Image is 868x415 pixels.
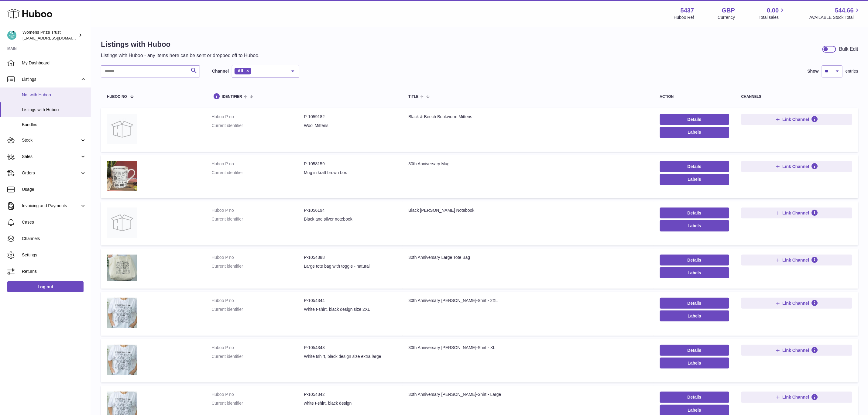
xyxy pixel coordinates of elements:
span: Sales [22,154,80,159]
a: Details [660,345,729,356]
dt: Current identifier [211,170,304,176]
button: Labels [660,358,729,369]
span: Total sales [759,15,786,20]
span: 0.00 [767,6,779,15]
div: 30th Anniversary [PERSON_NAME]-Shirt - Large [409,392,648,397]
a: 0.00 Total sales [759,6,786,20]
span: Bundles [22,122,86,128]
dd: P-1054344 [304,298,396,304]
a: Details [660,114,729,125]
span: Returns [22,269,86,274]
dd: Black and silver notebook [304,216,396,222]
a: Details [660,255,729,266]
span: Link Channel [782,117,809,122]
button: Link Channel [741,255,852,266]
span: All [238,68,243,73]
div: Black & Beech Bookworm Mittens [409,114,648,120]
strong: GBP [722,6,735,15]
img: 30th Anniversary Large Tote Bag [107,255,137,281]
dd: White t-shirt, black design size 2XL [304,307,396,312]
dd: Large tote bag with toggle - natural [304,263,396,269]
button: Link Channel [741,207,852,218]
a: Details [660,392,729,403]
a: Details [660,161,729,172]
span: Settings [22,252,86,258]
span: Invoicing and Payments [22,203,80,209]
a: 544.66 AVAILABLE Stock Total [809,6,861,20]
span: My Dashboard [22,60,86,66]
img: internalAdmin-5437@internal.huboo.com [7,31,16,40]
span: Huboo no [107,95,127,99]
button: Link Channel [741,161,852,172]
span: Link Channel [782,348,809,353]
dt: Huboo P no [211,255,304,260]
button: Link Channel [741,345,852,356]
h1: Listings with Huboo [101,39,260,49]
span: Channels [22,236,86,242]
dd: Mug in kraft brown box [304,170,396,176]
button: Labels [660,174,729,185]
dt: Current identifier [211,216,304,222]
span: Usage [22,187,86,192]
span: Link Channel [782,300,809,306]
img: Black & Beech Bookworm Mittens [107,114,137,144]
button: Link Channel [741,114,852,125]
span: AVAILABLE Stock Total [809,15,861,20]
dt: Huboo P no [211,161,304,167]
dd: Wool Mittens [304,123,396,129]
dt: Current identifier [211,263,304,269]
dt: Huboo P no [211,345,304,351]
dt: Huboo P no [211,207,304,213]
dt: Huboo P no [211,392,304,397]
div: Bulk Edit [839,46,858,53]
dt: Current identifier [211,354,304,359]
dd: P-1054342 [304,392,396,397]
button: Link Channel [741,392,852,403]
dd: P-1058159 [304,161,396,167]
div: Black [PERSON_NAME] Notebook [409,207,648,213]
a: Details [660,207,729,218]
dd: P-1056194 [304,207,396,213]
a: Details [660,298,729,309]
img: 30th Anniversary Scarlett Curtis T-Shirt - 2XL [107,298,137,328]
dt: Current identifier [211,307,304,312]
dt: Huboo P no [211,114,304,120]
button: Labels [660,310,729,321]
dt: Current identifier [211,400,304,406]
div: 30th Anniversary [PERSON_NAME]-Shirt - XL [409,345,648,351]
button: Labels [660,220,729,231]
p: Listings with Huboo - any items here can be sent or dropped off to Huboo. [101,52,260,59]
span: entries [846,68,858,74]
span: Link Channel [782,210,809,216]
label: Channel [212,68,229,74]
dt: Huboo P no [211,298,304,304]
span: Listings with Huboo [22,107,86,113]
img: 30th Anniversary Scarlett Curtis T-Shirt - XL [107,345,137,375]
div: 30th Anniversary Large Tote Bag [409,255,648,260]
div: Womens Prize Trust [22,29,77,41]
span: Not with Huboo [22,92,86,98]
a: Log out [7,281,84,292]
span: Link Channel [782,394,809,400]
span: Stock [22,137,80,143]
div: Currency [718,15,735,20]
div: action [660,95,729,99]
img: 30th Anniversary Mug [107,161,137,191]
span: [EMAIL_ADDRESS][DOMAIN_NAME] [22,36,89,40]
span: Cases [22,219,86,225]
span: title [409,95,419,99]
dd: White tshirt, black design size extra large [304,354,396,359]
span: identifier [222,95,242,99]
button: Link Channel [741,298,852,309]
span: 544.66 [835,6,854,15]
span: Link Channel [782,257,809,263]
div: channels [741,95,852,99]
span: Orders [22,170,80,176]
dd: P-1059182 [304,114,396,120]
div: Huboo Ref [674,15,694,20]
button: Labels [660,127,729,138]
button: Labels [660,267,729,278]
span: Listings [22,77,80,82]
dd: white t-shirt, black design [304,400,396,406]
div: 30th Anniversary Mug [409,161,648,167]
